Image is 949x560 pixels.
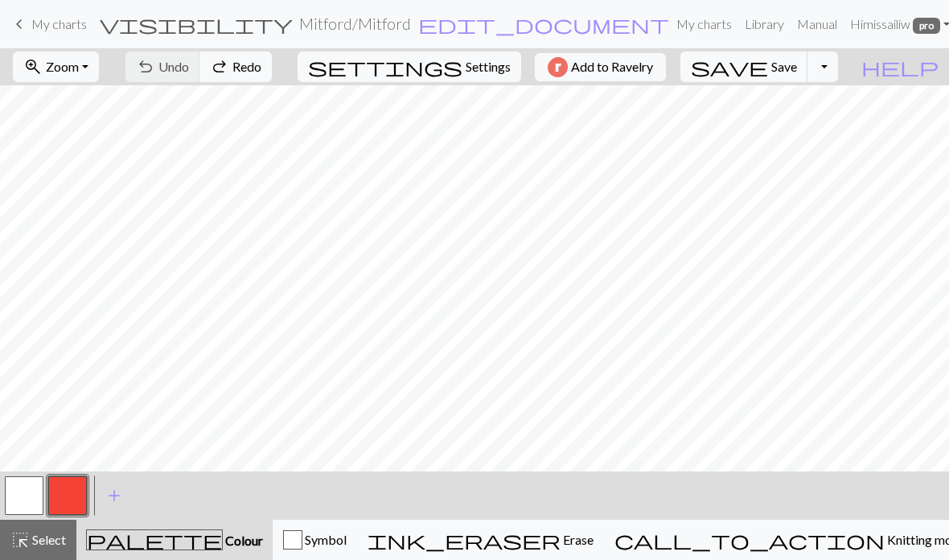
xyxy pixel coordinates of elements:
a: Library [738,8,791,40]
span: Redo [232,59,261,74]
span: Settings [466,57,511,76]
span: call_to_action [614,529,885,551]
span: save [691,56,768,78]
span: redo [210,56,229,78]
i: Settings [308,57,462,76]
span: Zoom [46,59,79,74]
button: Colour [76,520,273,560]
span: zoom_in [23,56,43,78]
span: highlight_alt [10,529,30,551]
a: My charts [670,8,738,40]
button: SettingsSettings [298,51,521,82]
button: Add to Ravelry [535,53,666,81]
button: Redo [199,51,272,82]
h2: Mitford / Mitford [299,14,411,33]
span: palette [87,529,222,551]
span: Select [30,532,66,547]
button: Save [680,51,808,82]
button: Erase [357,520,604,560]
span: My charts [31,16,87,31]
button: Zoom [13,51,99,82]
span: keyboard_arrow_left [10,13,29,35]
button: Symbol [273,520,357,560]
a: My charts [10,10,87,38]
span: pro [913,18,940,34]
span: edit_document [418,13,669,35]
span: settings [308,56,462,78]
span: visibility [100,13,293,35]
span: add [105,484,124,507]
img: Ravelry [548,57,568,77]
span: help [861,56,939,78]
span: Erase [561,532,594,547]
span: ink_eraser [368,529,561,551]
span: Save [771,59,797,74]
span: Colour [223,533,263,548]
span: Symbol [302,532,347,547]
a: Manual [791,8,844,40]
span: Add to Ravelry [571,57,653,77]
